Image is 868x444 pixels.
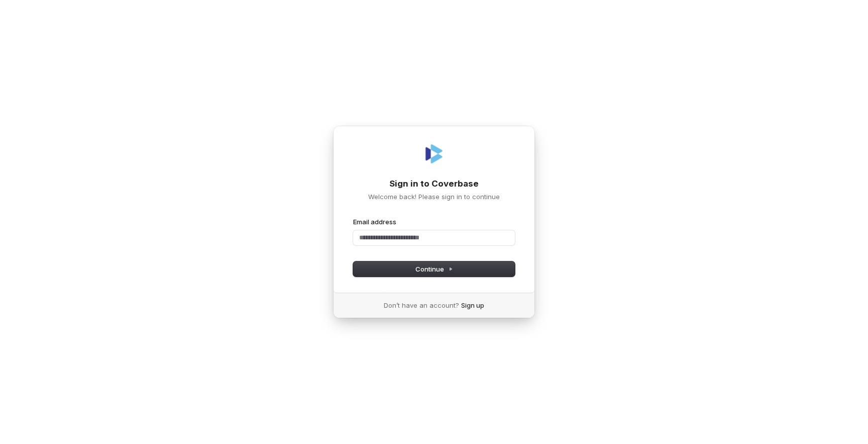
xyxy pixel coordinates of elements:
span: Don’t have an account? [384,301,459,310]
img: Coverbase [422,142,446,166]
h1: Sign in to Coverbase [353,178,515,190]
span: Continue [415,264,453,274]
label: Email address [353,217,396,226]
a: Sign up [461,301,484,310]
p: Welcome back! Please sign in to continue [353,192,515,201]
button: Continue [353,261,515,277]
